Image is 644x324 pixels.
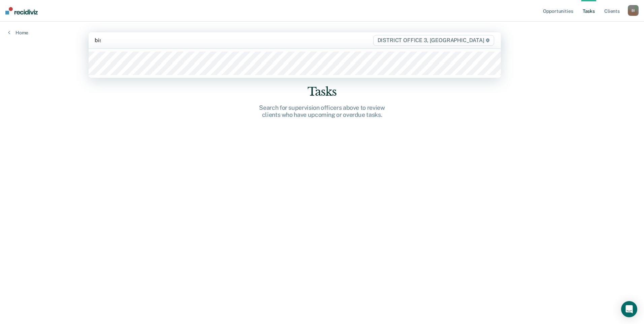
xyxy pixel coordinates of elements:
div: Search for supervision officers above to review clients who have upcoming or overdue tasks. [214,104,430,119]
span: DISTRICT OFFICE 3, [GEOGRAPHIC_DATA] [373,35,494,46]
button: BI [628,5,639,16]
a: Home [8,30,28,36]
div: Open Intercom Messenger [621,301,637,317]
div: Tasks [214,85,430,99]
img: Recidiviz [5,7,38,14]
div: B I [628,5,639,16]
